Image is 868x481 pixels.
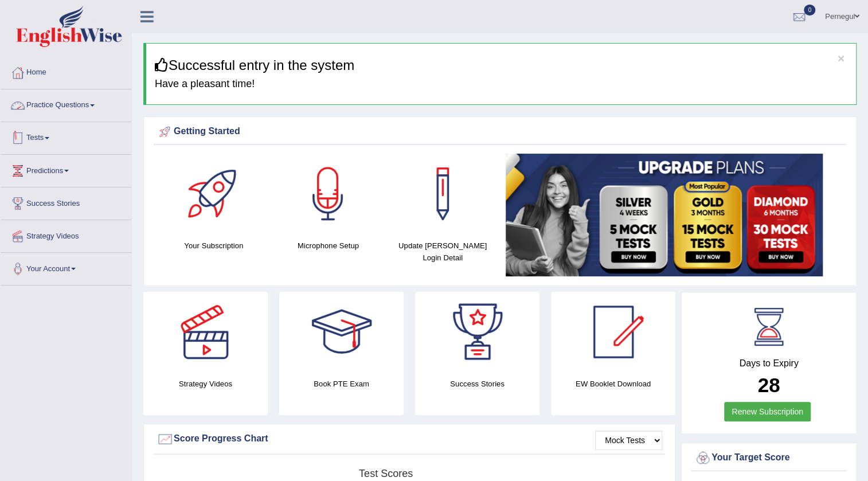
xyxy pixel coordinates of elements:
h4: Have a pleasant time! [155,79,847,90]
tspan: Test scores [359,468,413,479]
a: Practice Questions [1,89,131,118]
h4: EW Booklet Download [551,378,675,390]
h4: Days to Expiry [694,358,843,369]
h4: Strategy Videos [143,378,268,390]
div: Score Progress Chart [157,431,662,448]
a: Tests [1,122,131,151]
div: Getting Started [157,123,843,140]
a: Predictions [1,155,131,183]
h4: Book PTE Exam [279,378,404,390]
span: 0 [804,5,815,15]
h4: Update [PERSON_NAME] Login Detail [391,240,494,264]
b: 28 [758,374,780,396]
img: small5.jpg [506,154,823,276]
a: Success Stories [1,187,131,216]
h4: Your Subscription [162,240,265,252]
a: Renew Subscription [724,402,811,421]
div: Your Target Score [694,449,843,467]
a: Your Account [1,253,131,281]
h4: Success Stories [415,378,539,390]
a: Home [1,57,131,85]
h4: Microphone Setup [277,240,380,252]
button: × [838,52,844,64]
h3: Successful entry in the system [155,58,847,73]
a: Strategy Videos [1,220,131,249]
